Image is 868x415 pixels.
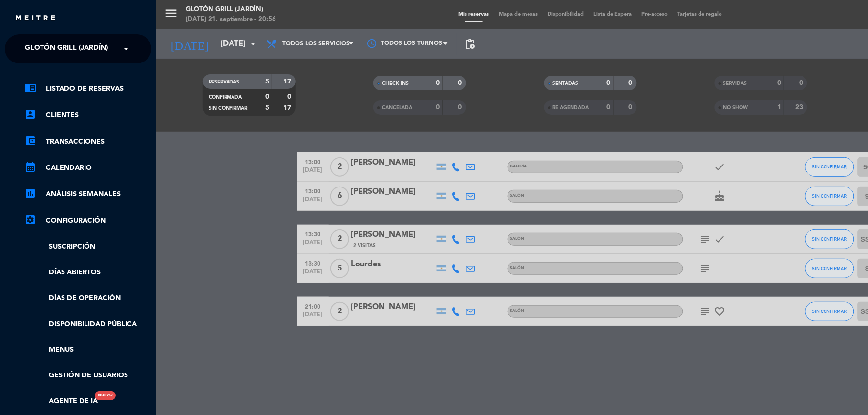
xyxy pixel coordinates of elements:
a: Días de Operación [24,293,151,304]
i: account_balance_wallet [24,135,36,146]
div: Nuevo [95,391,116,400]
a: assessmentANÁLISIS SEMANALES [24,188,151,200]
img: MEITRE [15,15,56,22]
a: calendar_monthCalendario [24,162,151,174]
i: settings_applications [24,214,36,226]
a: Gestión de usuarios [24,370,151,381]
a: account_boxClientes [24,109,151,121]
a: Configuración [24,215,151,227]
a: Disponibilidad pública [24,319,151,330]
a: Agente de IANuevo [24,396,98,407]
a: Menus [24,344,151,355]
a: Suscripción [24,241,151,252]
a: chrome_reader_modeListado de Reservas [24,83,151,95]
i: assessment [24,187,36,199]
a: account_balance_walletTransacciones [24,136,151,147]
i: calendar_month [24,161,36,173]
span: Glotón Grill (Jardín) [25,39,108,59]
i: account_box [24,108,36,120]
i: chrome_reader_mode [24,82,36,94]
a: Días abiertos [24,267,151,278]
